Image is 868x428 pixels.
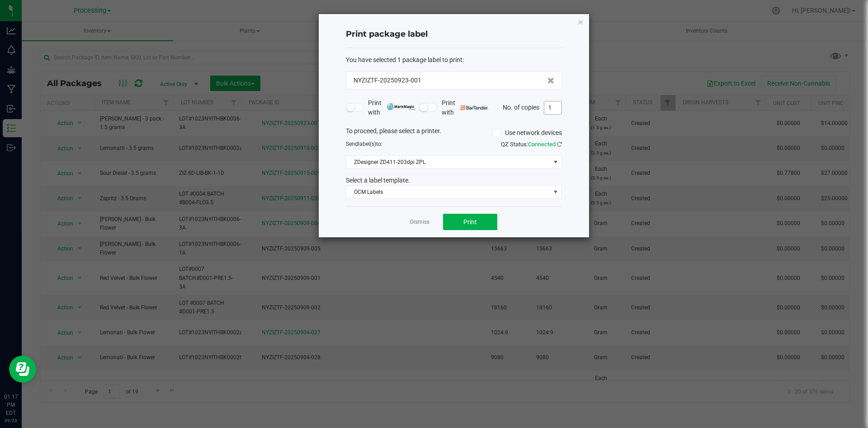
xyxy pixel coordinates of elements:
[503,103,539,111] span: No. of copies
[387,103,415,110] img: mark_magic_cybra.png
[410,218,429,226] a: Dismiss
[442,98,488,117] span: Print with
[9,356,36,383] iframe: Resource center
[346,156,550,168] span: ZDesigner ZD411-203dpi ZPL
[368,98,415,117] span: Print with
[339,176,569,185] div: Select a label template.
[443,214,497,230] button: Print
[358,141,376,147] span: label(s)
[493,128,562,138] label: Use network devices
[346,56,462,63] span: You have selected 1 package label to print
[346,29,562,40] h4: Print package label
[501,141,562,148] span: QZ Status:
[339,126,569,140] div: To proceed, please select a printer.
[461,106,488,110] img: bartender.png
[346,141,382,147] span: Send to:
[346,186,550,198] span: OCM Labels
[463,218,477,226] span: Print
[354,76,421,85] span: NYZIZTF-20250923-001
[528,141,556,148] span: Connected
[346,55,562,65] div: :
